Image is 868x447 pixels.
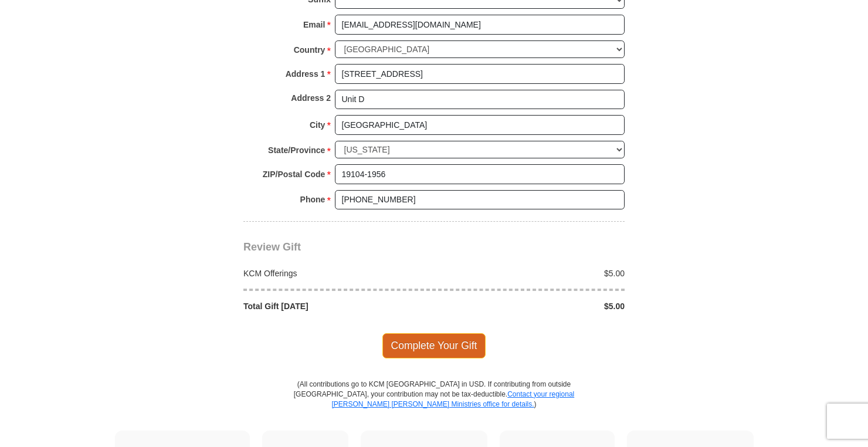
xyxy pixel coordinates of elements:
strong: Email [303,16,325,33]
strong: ZIP/Postal Code [263,166,325,182]
strong: Phone [300,191,325,208]
div: $5.00 [434,267,631,279]
strong: Address 1 [286,66,325,82]
div: $5.00 [434,300,631,312]
strong: Country [294,42,325,58]
strong: City [310,117,325,133]
strong: Address 2 [291,90,331,106]
span: Review Gift [243,241,301,253]
span: Complete Your Gift [382,333,486,358]
a: Contact your regional [PERSON_NAME] [PERSON_NAME] Ministries office for details. [331,390,574,408]
strong: State/Province [268,142,325,158]
p: (All contributions go to KCM [GEOGRAPHIC_DATA] in USD. If contributing from outside [GEOGRAPHIC_D... [293,380,575,431]
div: KCM Offerings [238,267,435,279]
div: Total Gift [DATE] [238,300,435,312]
